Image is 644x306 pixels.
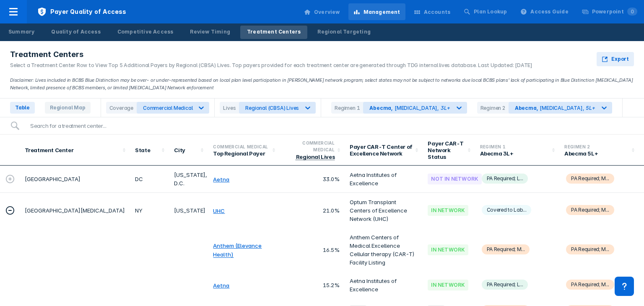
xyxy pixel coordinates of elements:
div: Access Guide [530,8,568,16]
a: Regional Targeting [311,26,377,39]
div: Select a Treatment Center Row to View Top 5 Additional Payers by Regional (CBSA) Lives. Top payer... [10,62,532,69]
span: PA Required; M... [566,205,614,215]
div: Abecma , [515,105,538,111]
div: Commercial Medical [213,143,270,150]
div: Plan Lookup [474,8,507,16]
td: [GEOGRAPHIC_DATA][MEDICAL_DATA] [20,193,130,228]
div: Lives [220,102,239,114]
div: Competitive Access [117,28,174,36]
div: Overview [314,8,340,16]
div: Not In Network [428,174,482,184]
span: PA Required; M... [566,244,614,254]
div: Regimen 2 [564,143,629,150]
div: Payer CAR-T Network Status [428,140,465,160]
span: PA Required; L... [482,280,528,290]
div: [MEDICAL_DATA] , [515,105,595,111]
div: Treatment Centers [247,28,301,36]
div: Top Regional Payer [213,150,270,157]
td: Anthem Centers of Medical Excellence Cellular therapy (CAR-T) Facility Listing [345,228,423,272]
div: Accounts [424,8,451,16]
td: [GEOGRAPHIC_DATA] [20,166,130,193]
a: Anthem (Elevance Health) [213,242,262,258]
div: Regimen 2 [477,102,509,114]
div: Abecma 3L+ [480,150,550,157]
div: Regimen 1 [480,143,550,150]
td: 16.5% [280,228,345,272]
div: Abecma , [369,105,392,111]
td: Aetna Institutes of Excellence [345,272,423,298]
div: Commercial Medical [143,105,192,111]
div: State [135,147,159,153]
div: Review Timing [190,28,230,36]
div: In Network [428,244,468,255]
span: PA Required; M... [566,174,614,184]
span: PA Required; L... [482,174,528,184]
td: DC [130,166,169,193]
span: Regional Map [45,102,91,114]
div: [MEDICAL_DATA] , [369,105,450,111]
div: Management [364,8,400,16]
a: Aetna [213,282,229,289]
a: Quality of Access [44,26,107,39]
td: 33.0% [280,166,345,193]
input: Search for a treatment center... [25,117,634,134]
div: 5L+ [586,105,595,111]
span: Covered to Lab... [482,205,532,215]
td: 21.0% [280,193,345,228]
a: Accounts [409,3,456,20]
a: Aetna [213,176,229,183]
div: Coverage [106,102,137,114]
span: PA Required; M... [482,244,530,254]
div: Regional (CBSA) Lives [245,105,299,111]
a: Overview [299,3,345,20]
div: Contact Support [615,277,634,296]
td: Aetna Institutes of Excellence [345,166,423,193]
div: Regimen 1 [331,102,363,114]
td: Optum Transplant Centers of Excellence Network (UHC) [345,193,423,228]
span: PA Required; M... [566,280,614,290]
div: Abecma 5L+ [564,150,629,157]
a: Competitive Access [111,26,180,39]
div: Treatment Center [25,147,120,153]
div: City [174,147,198,153]
div: Summary [8,28,34,36]
span: 0 [627,8,637,16]
button: Export [597,52,634,66]
div: In Network [428,280,468,290]
td: NY [130,193,169,228]
span: Treatment Centers [10,49,83,60]
span: Export [611,55,629,63]
td: 15.2% [280,272,345,298]
a: Treatment Centers [240,26,307,39]
div: Regional Lives [296,153,335,160]
a: UHC [213,207,225,214]
div: 3L+ [441,105,450,111]
div: Payer CAR-T Center of Excellence Network [350,143,413,157]
span: Table [10,102,35,114]
td: [US_STATE] [169,193,208,228]
a: Management [348,3,405,20]
div: Commercial Medical [285,140,335,153]
a: Review Timing [183,26,237,39]
div: Quality of Access [51,28,100,36]
td: [US_STATE], D.C. [169,166,208,193]
div: Regional Targeting [317,28,371,36]
div: In Network [428,205,468,216]
a: Summary [2,26,41,39]
div: Powerpoint [592,8,637,16]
